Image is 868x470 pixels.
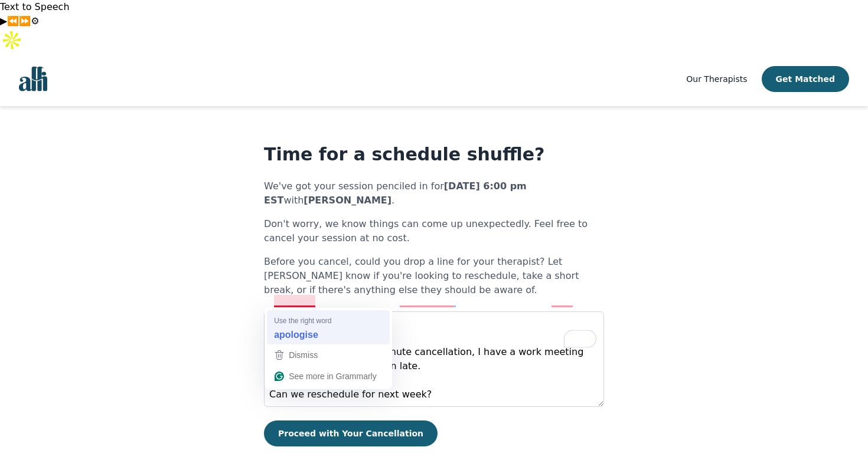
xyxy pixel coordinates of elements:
[264,217,604,245] p: Don't worry, we know things can come up unexpectedly. Feel free to cancel your session at no cost.
[19,67,47,91] img: alli logo
[264,144,604,165] h1: Time for a schedule shuffle?
[762,66,849,92] button: Get Matched
[264,311,604,407] textarea: To enrich screen reader interactions, please activate Accessibility in Grammarly extension settings
[264,179,604,208] p: We've got your session penciled in for with .
[19,14,31,28] button: Forward
[264,420,438,446] button: Proceed with Your Cancellation
[7,14,19,28] button: Previous
[686,72,747,86] a: Our Therapists
[31,14,39,28] button: Settings
[304,195,391,206] b: [PERSON_NAME]
[686,74,747,84] span: Our Therapists
[264,255,604,297] p: Before you cancel, could you drop a line for your therapist? Let [PERSON_NAME] know if you're loo...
